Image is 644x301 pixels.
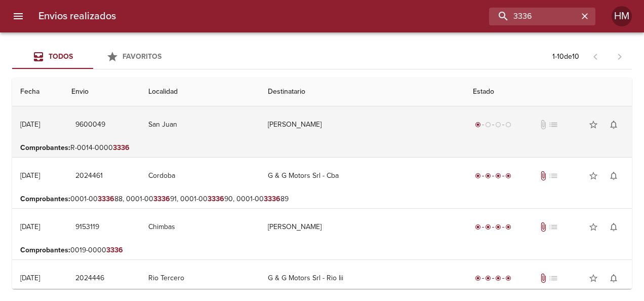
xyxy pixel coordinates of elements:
[505,224,511,230] span: radio_button_checked
[260,260,465,296] td: G & G Motors Srl - Rio Iii
[538,222,548,232] span: Tiene documentos adjuntos
[71,116,109,134] button: 9600049
[71,269,108,288] button: 2024446
[485,122,491,128] span: radio_button_unchecked
[20,143,70,152] b: Comprobantes :
[20,194,624,204] p: 0001-00 88, 0001-00 91, 0001-00 90, 0001-00 89
[485,173,491,179] span: radio_button_checked
[75,170,103,182] span: 2024461
[609,120,619,130] span: notifications_none
[583,166,603,186] button: Agregar a favoritos
[12,45,174,69] div: Tabs Envios
[75,272,104,285] span: 2024446
[12,78,63,106] th: Fecha
[505,275,511,281] span: radio_button_checked
[475,224,481,230] span: radio_button_checked
[588,171,598,181] span: star_border
[495,122,501,128] span: radio_button_unchecked
[603,268,624,288] button: Activar notificaciones
[603,115,624,135] button: Activar notificaciones
[485,275,491,281] span: radio_button_checked
[588,273,598,283] span: star_border
[583,51,608,61] span: Pagina anterior
[473,222,513,232] div: Entregado
[495,275,501,281] span: radio_button_checked
[475,122,481,128] span: radio_button_checked
[473,273,513,283] div: Entregado
[583,217,603,237] button: Agregar a favoritos
[495,224,501,230] span: radio_button_checked
[140,209,260,245] td: Chimbas
[20,195,70,203] b: Comprobantes :
[260,158,465,194] td: G & G Motors Srl - Cba
[260,78,465,106] th: Destinatario
[609,222,619,232] span: notifications_none
[264,195,280,203] em: 3336
[538,120,548,130] span: No tiene documentos adjuntos
[123,52,162,61] span: Favoritos
[485,224,491,230] span: radio_button_checked
[20,245,624,255] p: 0019-0000
[20,222,40,231] div: [DATE]
[260,209,465,245] td: [PERSON_NAME]
[609,171,619,181] span: notifications_none
[538,273,548,283] span: Tiene documentos adjuntos
[20,274,40,282] div: [DATE]
[505,173,511,179] span: radio_button_checked
[548,222,558,232] span: No tiene pedido asociado
[612,6,632,26] div: Abrir información de usuario
[75,221,100,234] span: 9153119
[208,195,224,203] em: 3336
[473,171,513,181] div: Entregado
[140,78,260,106] th: Localidad
[588,222,598,232] span: star_border
[98,195,114,203] em: 3336
[260,106,465,143] td: [PERSON_NAME]
[603,166,624,186] button: Activar notificaciones
[548,120,558,130] span: No tiene pedido asociado
[538,171,548,181] span: Tiene documentos adjuntos
[153,195,170,203] em: 3336
[548,171,558,181] span: No tiene pedido asociado
[475,275,481,281] span: radio_button_checked
[489,8,578,25] input: buscar
[603,217,624,237] button: Activar notificaciones
[140,158,260,194] td: Cordoba
[583,115,603,135] button: Agregar a favoritos
[20,120,40,129] div: [DATE]
[612,6,632,26] div: HM
[495,173,501,179] span: radio_button_checked
[588,120,598,130] span: star_border
[465,78,632,106] th: Estado
[38,8,116,24] h6: Envios realizados
[20,171,40,180] div: [DATE]
[140,260,260,296] td: Rio Tercero
[71,218,104,237] button: 9153119
[583,268,603,288] button: Agregar a favoritos
[20,246,70,254] b: Comprobantes :
[71,167,107,185] button: 2024461
[6,4,30,28] button: menu
[113,143,130,152] em: 3336
[548,273,558,283] span: No tiene pedido asociado
[49,52,73,61] span: Todos
[20,143,624,153] p: R-0014-0000
[140,106,260,143] td: San Juan
[473,120,513,130] div: Generado
[63,78,140,106] th: Envio
[505,122,511,128] span: radio_button_unchecked
[609,273,619,283] span: notifications_none
[106,246,123,254] em: 3336
[75,119,105,131] span: 9600049
[475,173,481,179] span: radio_button_checked
[552,52,579,62] p: 1 - 10 de 10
